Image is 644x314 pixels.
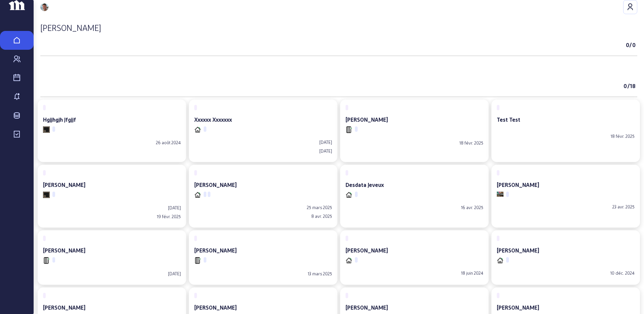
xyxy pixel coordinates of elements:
[610,270,635,276] div: 10 déc. 2024
[43,304,85,311] cam-card-title: [PERSON_NAME]
[346,182,384,188] cam-card-title: Desdata Jeveux
[168,205,181,211] div: [DATE]
[43,116,76,123] cam-card-title: Hgjjhgjh Jfgjjf
[43,182,85,188] cam-card-title: [PERSON_NAME]
[311,213,332,219] div: 8 avr. 2025
[497,247,539,253] cam-card-title: [PERSON_NAME]
[346,257,352,263] img: PVELEC
[497,182,539,188] cam-card-title: [PERSON_NAME]
[40,3,48,11] img: 531Tue%20Oct%2024%202023-logo-picture.png
[346,116,388,123] cam-card-title: [PERSON_NAME]
[307,204,332,210] div: 25 mars 2025
[156,140,181,146] div: 26 août 2024
[346,192,352,198] img: PVELEC
[497,257,504,263] img: PVELEC
[194,126,201,132] img: PVELEC
[40,22,637,33] h3: [PERSON_NAME]
[497,304,539,311] cam-card-title: [PERSON_NAME]
[194,257,201,264] img: HVAC
[43,126,50,133] img: CID
[194,304,237,311] cam-card-title: [PERSON_NAME]
[461,270,483,276] div: 18 juin 2024
[623,82,636,90] span: 0/18
[194,192,201,198] img: PVELEC
[194,182,237,188] cam-card-title: [PERSON_NAME]
[194,247,237,253] cam-card-title: [PERSON_NAME]
[346,304,388,311] cam-card-title: [PERSON_NAME]
[168,271,181,277] div: [DATE]
[610,133,635,139] div: 18 févr. 2025
[319,148,332,154] div: [DATE]
[319,139,332,145] div: [DATE]
[626,41,636,49] span: 0/0
[459,140,483,146] div: 18 févr. 2025
[497,116,520,123] cam-card-title: Test Test
[497,192,504,197] img: CITE
[194,116,232,123] cam-card-title: Xxxxxx Xxxxxxx
[43,247,85,253] cam-card-title: [PERSON_NAME]
[612,204,635,210] div: 23 avr. 2025
[308,271,332,277] div: 13 mars 2025
[346,126,352,133] img: HVAC
[157,213,181,220] div: 19 févr. 2025
[43,192,50,198] img: CID
[43,257,50,264] img: HVAC
[346,247,388,253] cam-card-title: [PERSON_NAME]
[461,204,483,210] div: 16 avr. 2025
